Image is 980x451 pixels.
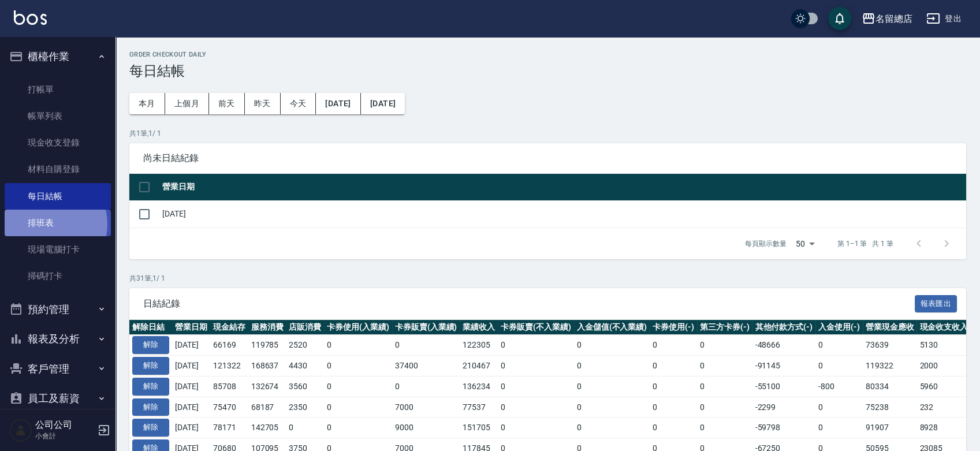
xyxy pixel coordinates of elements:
[697,356,752,377] td: 0
[5,295,111,325] button: 預約管理
[159,200,966,228] td: [DATE]
[916,397,971,418] td: 232
[460,335,498,356] td: 122305
[863,335,917,356] td: 73639
[324,356,392,377] td: 0
[129,63,966,79] h3: 每日結帳
[129,320,172,335] th: 解除日結
[286,356,324,377] td: 4430
[143,152,952,164] span: 尚未日結紀錄
[210,418,248,438] td: 78171
[324,418,392,438] td: 0
[697,376,752,397] td: 0
[815,418,863,438] td: 0
[574,335,650,356] td: 0
[248,397,286,418] td: 68187
[460,418,498,438] td: 151705
[916,418,971,438] td: 8928
[650,320,697,335] th: 卡券使用(-)
[248,320,286,335] th: 服務消費
[815,335,863,356] td: 0
[460,356,498,377] td: 210467
[165,93,209,114] button: 上個月
[286,376,324,397] td: 3560
[281,93,316,114] button: 今天
[745,238,787,249] p: 每頁顯示數量
[875,12,912,26] div: 名留總店
[752,356,815,377] td: -91145
[752,397,815,418] td: -2299
[498,335,574,356] td: 0
[863,397,917,418] td: 75238
[5,129,111,156] a: 現金收支登錄
[9,419,32,442] img: Person
[752,418,815,438] td: -59798
[828,7,851,30] button: save
[286,418,324,438] td: 0
[574,376,650,397] td: 0
[5,76,111,103] a: 打帳單
[697,397,752,418] td: 0
[498,397,574,418] td: 0
[915,297,957,308] a: 報表匯出
[248,335,286,356] td: 119785
[392,397,460,418] td: 7000
[460,376,498,397] td: 136234
[697,320,752,335] th: 第三方卡券(-)
[129,273,966,284] p: 共 31 筆, 1 / 1
[837,238,893,249] p: 第 1–1 筆 共 1 筆
[35,419,94,431] h5: 公司公司
[286,335,324,356] td: 2520
[5,324,111,354] button: 報表及分析
[392,376,460,397] td: 0
[863,376,917,397] td: 80334
[210,320,248,335] th: 現金結存
[916,376,971,397] td: 5960
[324,376,392,397] td: 0
[132,378,169,396] button: 解除
[574,320,650,335] th: 入金儲值(不入業績)
[650,335,697,356] td: 0
[574,397,650,418] td: 0
[248,418,286,438] td: 142705
[132,336,169,354] button: 解除
[650,418,697,438] td: 0
[324,320,392,335] th: 卡券使用(入業績)
[5,236,111,263] a: 現場電腦打卡
[650,397,697,418] td: 0
[209,93,245,114] button: 前天
[915,295,957,313] button: 報表匯出
[863,320,917,335] th: 營業現金應收
[5,210,111,236] a: 排班表
[172,335,210,356] td: [DATE]
[132,398,169,416] button: 解除
[324,397,392,418] td: 0
[863,356,917,377] td: 119322
[248,356,286,377] td: 168637
[791,228,819,259] div: 50
[5,103,111,129] a: 帳單列表
[129,93,165,114] button: 本月
[132,357,169,375] button: 解除
[172,418,210,438] td: [DATE]
[248,376,286,397] td: 132674
[5,263,111,289] a: 掃碼打卡
[857,7,917,31] button: 名留總店
[210,335,248,356] td: 66169
[35,431,94,441] p: 小會計
[498,320,574,335] th: 卡券販賣(不入業績)
[392,335,460,356] td: 0
[172,376,210,397] td: [DATE]
[752,376,815,397] td: -55100
[460,397,498,418] td: 77537
[916,320,971,335] th: 現金收支收入
[143,298,915,310] span: 日結紀錄
[574,418,650,438] td: 0
[210,376,248,397] td: 85708
[14,10,47,25] img: Logo
[172,397,210,418] td: [DATE]
[129,51,966,58] h2: Order checkout daily
[498,376,574,397] td: 0
[392,320,460,335] th: 卡券販賣(入業績)
[129,128,966,139] p: 共 1 筆, 1 / 1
